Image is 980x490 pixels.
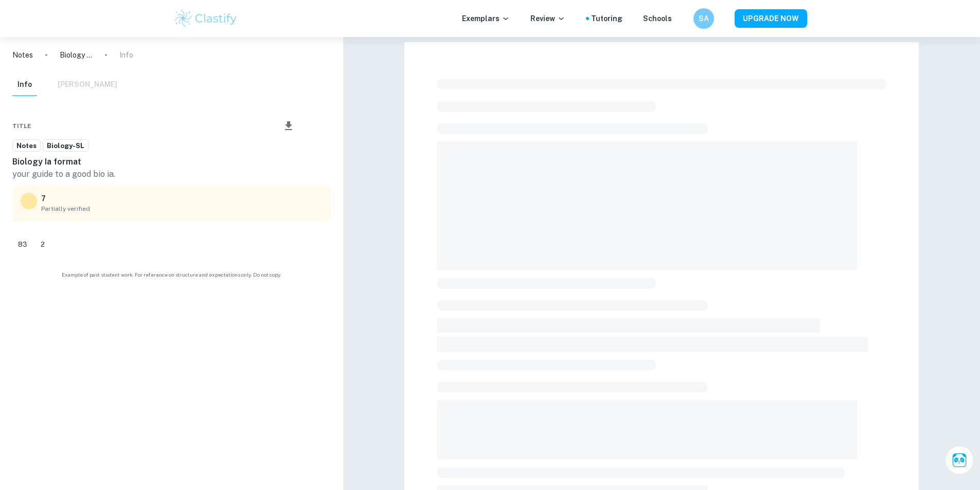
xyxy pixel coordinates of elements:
[698,13,709,24] h6: SA
[60,49,93,61] p: Biology Ia format
[693,8,714,29] button: SA
[12,74,37,96] button: Info
[591,13,622,24] a: Tutoring
[12,271,331,279] span: Example of past student work. For reference on structure and expectations only. Do not copy.
[643,13,672,24] a: Schools
[12,240,33,250] span: 83
[312,120,320,132] div: Bookmark
[12,156,331,168] h6: Biology Ia format
[35,236,50,252] div: Dislike
[35,240,50,250] span: 2
[41,193,46,204] p: 7
[119,49,133,61] p: Info
[735,9,807,28] button: UPGRADE NOW
[43,141,88,151] span: Biology-SL
[268,113,310,139] div: Download
[43,139,88,152] a: Biology-SL
[257,120,265,132] div: Share
[12,236,33,252] div: Like
[462,13,510,24] p: Exemplars
[13,141,40,151] span: Notes
[41,204,323,213] span: Partially verified
[12,49,33,61] a: Notes
[12,168,331,180] p: your guide to a good bio ia.
[12,139,41,152] a: Notes
[945,446,974,475] button: Ask Clai
[323,120,331,132] div: Report issue
[12,121,31,131] span: Title
[680,16,685,21] button: Help and Feedback
[173,8,239,29] img: Clastify logo
[530,13,565,24] p: Review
